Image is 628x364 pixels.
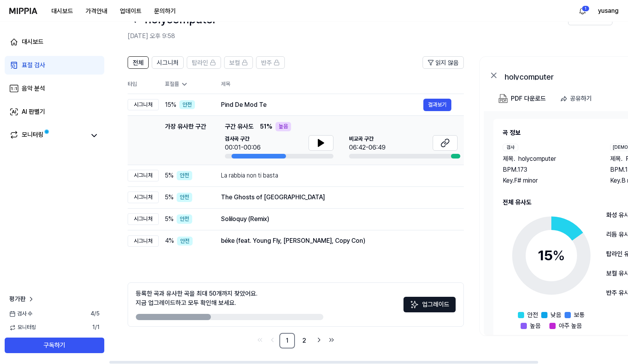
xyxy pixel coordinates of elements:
a: 음악 분석 [5,79,104,98]
div: 시그니처 [128,235,159,247]
span: 탑라인 [192,58,208,68]
div: 시그니처 [128,99,159,111]
span: holycomputer [518,154,556,164]
button: 전체 [128,56,149,69]
button: yusang [598,6,619,16]
img: 알림 [578,6,587,16]
div: 1 [582,5,589,12]
div: La rabbia non ti basta [221,171,451,180]
div: 안전 [177,171,192,180]
img: PDF Download [498,94,508,103]
span: 4 % [165,236,174,246]
th: 타입 [128,75,159,94]
a: 1 [279,333,295,348]
h2: [DATE] 오후 9:58 [128,31,568,41]
button: 구독하기 [5,338,104,353]
span: 보컬 [229,58,240,68]
div: Soliloquy (Remix) [221,214,451,224]
span: 반주 [261,58,272,68]
button: 업데이트 [114,3,148,19]
nav: pagination [128,333,464,348]
span: 보통 [574,310,585,320]
div: 높음 [275,122,291,131]
div: 00:01-00:06 [225,143,261,152]
a: 업데이트 [114,0,148,22]
div: Key. F# minor [503,176,595,185]
button: 반주 [256,56,285,69]
th: 제목 [221,75,464,94]
a: Go to last page [326,334,337,345]
div: AI 판별기 [22,107,45,117]
div: 등록한 곡과 유사한 곡을 최대 50개까지 찾았어요. 지금 업그레이드하고 모두 확인해 보세요. [136,289,258,308]
span: 읽지 않음 [435,58,459,68]
div: 안전 [179,100,195,110]
span: 15 % [165,100,176,110]
span: 4 / 5 [91,310,100,318]
span: 5 % [165,171,174,180]
button: 공유하기 [557,91,598,106]
img: Sparkles [410,300,419,309]
span: 모니터링 [9,324,36,331]
a: 표절 검사 [5,56,104,75]
div: 모니터링 [22,130,44,141]
span: 검사 수 [9,310,32,318]
div: 음악 분석 [22,84,45,93]
div: béke (feat. Young Fly, [PERSON_NAME], Copy Con) [221,236,451,246]
button: 대시보드 [45,3,79,19]
button: PDF 다운로드 [497,91,547,106]
div: PDF 다운로드 [511,94,546,104]
a: Go to next page [314,334,325,345]
button: 업그레이드 [403,297,456,312]
div: 검사 [503,144,518,151]
span: 51 % [260,122,272,131]
div: 안전 [177,193,192,202]
span: 검사곡 구간 [225,135,261,143]
span: 높음 [530,321,541,331]
a: 모니터링 [9,130,86,141]
div: Pind De Mod Te [221,100,423,110]
span: 제목 . [610,154,623,164]
button: 가격안내 [79,3,114,19]
button: 읽지 않음 [423,56,464,69]
a: Go to first page [254,334,265,345]
span: % [553,247,565,264]
span: 구간 유사도 [225,122,254,131]
div: 안전 [177,214,192,224]
button: 보컬 [224,56,253,69]
div: 표절 검사 [22,61,45,70]
div: 표절률 [165,80,209,88]
div: 15 [538,245,565,266]
div: 06:42-06:49 [349,143,386,152]
div: 공유하기 [570,94,592,104]
span: 제목 . [503,154,515,164]
div: The Ghosts of [GEOGRAPHIC_DATA] [221,193,451,202]
span: 5 % [165,193,174,202]
a: 2 [296,333,312,348]
a: 평가판 [9,294,35,304]
span: 평가판 [9,294,26,304]
div: 안전 [177,237,193,246]
button: 탑라인 [187,56,221,69]
a: AI 판별기 [5,103,104,121]
span: 안전 [527,310,538,320]
button: 문의하기 [148,3,182,19]
img: logo [9,8,37,14]
a: Go to previous page [267,334,278,345]
div: BPM. 173 [503,165,595,174]
span: 아주 높음 [559,321,582,331]
span: 시그니처 [157,58,179,68]
span: 1 / 1 [92,324,100,331]
div: 시그니처 [128,192,159,203]
a: 대시보드 [5,33,104,51]
span: 낮음 [551,310,561,320]
div: 대시보드 [22,37,44,47]
span: 비교곡 구간 [349,135,386,143]
a: Sparkles업그레이드 [403,303,456,311]
button: 시그니처 [152,56,184,69]
button: 결과보기 [423,99,451,111]
div: 가장 유사한 구간 [165,122,206,158]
